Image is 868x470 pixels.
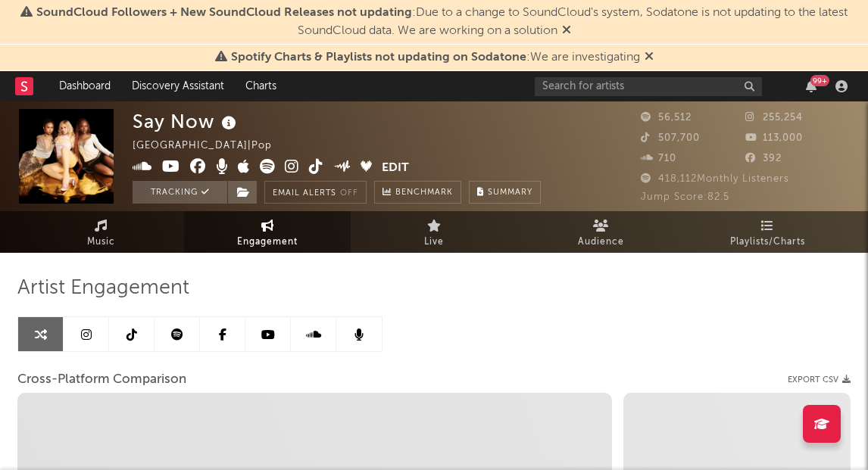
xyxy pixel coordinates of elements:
[133,109,240,134] div: Say Now
[806,80,816,92] button: 99+
[745,133,803,143] span: 113,000
[641,174,789,184] span: 418,112 Monthly Listeners
[788,375,851,384] button: Export CSV
[810,75,829,86] div: 99 +
[641,154,676,163] span: 710
[231,51,640,64] span: : We are investigating
[745,154,782,163] span: 392
[641,192,729,202] span: Jump Score: 82.5
[382,159,409,178] button: Edit
[133,137,289,155] div: [GEOGRAPHIC_DATA] | Pop
[641,133,700,143] span: 507,700
[36,7,412,19] span: SoundCloud Followers + New SoundCloud Releases not updating
[237,233,298,251] span: Engagement
[424,233,444,251] span: Live
[235,71,287,101] a: Charts
[351,211,517,253] a: Live
[264,181,367,204] button: Email AlertsOff
[17,371,186,389] span: Cross-Platform Comparison
[535,77,762,96] input: Search for artists
[17,279,189,297] span: Artist Engagement
[340,189,358,198] em: Off
[641,113,692,123] span: 56,512
[133,181,227,204] button: Tracking
[87,233,115,251] span: Music
[645,51,654,64] span: Dismiss
[684,211,851,253] a: Playlists/Charts
[231,51,526,64] span: Spotify Charts & Playlists not updating on Sodatone
[517,211,684,253] a: Audience
[395,184,453,202] span: Benchmark
[578,233,624,251] span: Audience
[36,7,848,37] span: : Due to a change to SoundCloud's system, Sodatone is not updating to the latest SoundCloud data....
[730,233,805,251] span: Playlists/Charts
[17,211,184,253] a: Music
[374,181,461,204] a: Benchmark
[745,113,803,123] span: 255,254
[184,211,351,253] a: Engagement
[562,25,571,37] span: Dismiss
[488,188,532,197] span: Summary
[121,71,235,101] a: Discovery Assistant
[48,71,121,101] a: Dashboard
[469,181,541,204] button: Summary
